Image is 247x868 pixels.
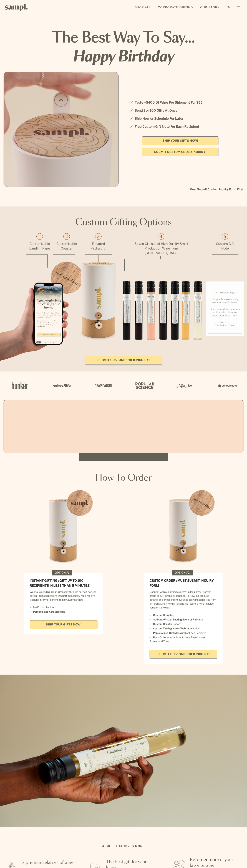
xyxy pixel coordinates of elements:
strong: Virtual Tasting Event or Pairings [164,618,203,621]
p: Customizable Landing Page [26,241,53,251]
a: Shop All [133,4,153,11]
img: fea_line5_x1500.png [212,254,238,267]
img: fea_line4_x1500.png [124,256,198,271]
span: 1 [39,235,40,239]
img: gift_fea4_x1500.png [117,271,206,352]
img: Sampl logo [5,4,28,11]
h1: CUSTOM ORDER : MUST SUBMIT INQUIRY FORM [150,578,217,588]
li: Options [150,627,217,630]
span: 5 [224,235,226,239]
button: Previous slide [10,423,16,429]
strong: Personalized Gift Message [153,631,185,634]
span: 4 [160,235,162,239]
h1: INSTANT GIFTING : GIFT UP TO 100 RECIPIENTS IN LESS THAN 5 MINUTES! [30,578,97,588]
h1: Custom Gifting Options [3,217,244,228]
strong: Custom Coaster [153,622,172,625]
p: A gift of good taste [135,792,242,800]
li: Options [150,622,217,626]
div: OPTION #1 [52,570,72,575]
li: No Customization [30,605,97,609]
img: gift_fea5_x1500.png [206,281,244,336]
img: fea_line3_x1500.png [85,254,112,262]
span: 3 [97,235,100,239]
a: Submit Custom Order Inquiry! [150,650,217,659]
a: Submit Custom Order Inquiry! [85,356,162,364]
li: Add On A [150,618,217,622]
li: 1 / 4 [21,407,86,446]
a: Corporate Gifting [156,4,195,11]
p: Elevated Packaging [80,241,117,251]
strong: Custom Tasting Notes Webpage [153,627,192,630]
strong: Rush Orders [153,636,168,639]
li: For Each Recipient [150,631,217,635]
p: Custom Gift Note [206,241,244,251]
h3: “I gifted [PERSON_NAME] over the holidays to 50 other doctors in my network, and everyone loved it.” [21,417,86,432]
p: Seven Glasses of High Quality Small Production Wine from [GEOGRAPHIC_DATA] [134,241,188,255]
a: SHIP YOUR GIFTS NOW! [30,620,97,629]
div: OPTION #2 [172,570,193,575]
p: Connect with our gifting experts to design your perfect group or bulk gifting experience. Review ... [150,590,217,610]
b: - [PERSON_NAME] [41,435,66,438]
button: Next slide [231,423,237,429]
a: Our Story [198,4,221,11]
li: Available With Less Than 1 week Turnaround Time [150,635,217,643]
strong: Personalized Gift Message [33,610,65,613]
span: 2 [65,235,68,239]
p: We make sending group gifts easy through our self-service option - just add personalized gift mes... [30,590,97,602]
img: fea_line2_x1500.png [53,254,75,262]
img: fea_line1_x1500.png [26,254,48,268]
img: gift_fea3_x1500.png [80,262,117,341]
span: Doctor [21,438,86,443]
strong: Custom Branding [153,613,174,617]
img: gift_fea_2_x1500.png [49,261,84,295]
p: Customizable Coaster [53,241,80,251]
